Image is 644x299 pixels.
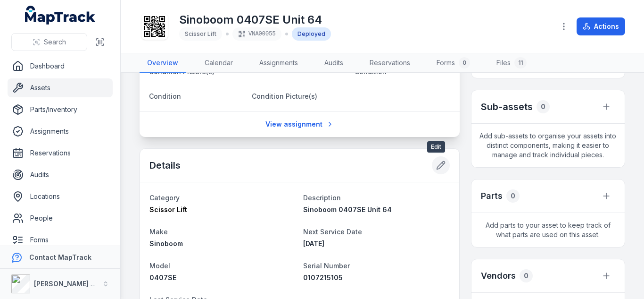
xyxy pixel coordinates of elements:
[427,141,445,153] span: Edit
[197,53,240,73] a: Calendar
[481,189,503,203] h3: Parts
[8,57,113,76] a: Dashboard
[149,205,187,214] span: Scissor Lift
[140,53,186,73] a: Overview
[303,239,324,248] span: [DATE]
[149,92,181,100] span: Condition
[8,122,113,141] a: Assignments
[577,17,625,35] button: Actions
[520,269,533,282] div: 0
[8,100,113,119] a: Parts/Inventory
[29,253,91,261] strong: Contact MapTrack
[8,165,113,184] a: Audits
[149,228,168,236] span: Make
[185,30,216,37] span: Scissor Lift
[149,273,176,282] span: 0407SE
[481,100,533,113] h2: Sub-assets
[303,262,350,270] span: Serial Number
[481,269,516,282] h3: Vendors
[232,27,281,41] div: VNA00055
[303,194,341,202] span: Description
[259,115,340,133] a: View assignment
[25,6,96,25] a: MapTrack
[506,189,520,203] div: 0
[252,53,305,73] a: Assignments
[8,209,113,228] a: People
[11,33,87,51] button: Search
[252,92,317,100] span: Condition Picture(s)
[149,159,181,172] h2: Details
[292,27,331,41] div: Deployed
[429,53,478,73] a: Forms0
[44,37,66,47] span: Search
[303,273,343,282] span: 0107215105
[149,194,180,202] span: Category
[471,213,625,247] span: Add parts to your asset to keep track of what parts are used on this asset.
[537,100,550,113] div: 0
[303,228,362,236] span: Next Service Date
[317,53,351,73] a: Audits
[362,53,418,73] a: Reservations
[471,124,625,167] span: Add sub-assets to organise your assets into distinct components, making it easier to manage and t...
[459,57,470,68] div: 0
[8,187,113,206] a: Locations
[8,144,113,162] a: Reservations
[149,239,183,248] span: Sinoboom
[34,280,99,288] strong: [PERSON_NAME] Air
[179,12,331,27] h1: Sinoboom 0407SE Unit 64
[303,239,324,248] time: 04/12/2025, 12:00:00 am
[149,262,170,270] span: Model
[8,231,113,249] a: Forms
[489,53,534,73] a: Files11
[8,78,113,97] a: Assets
[303,205,392,214] span: Sinoboom 0407SE Unit 64
[514,57,527,68] div: 11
